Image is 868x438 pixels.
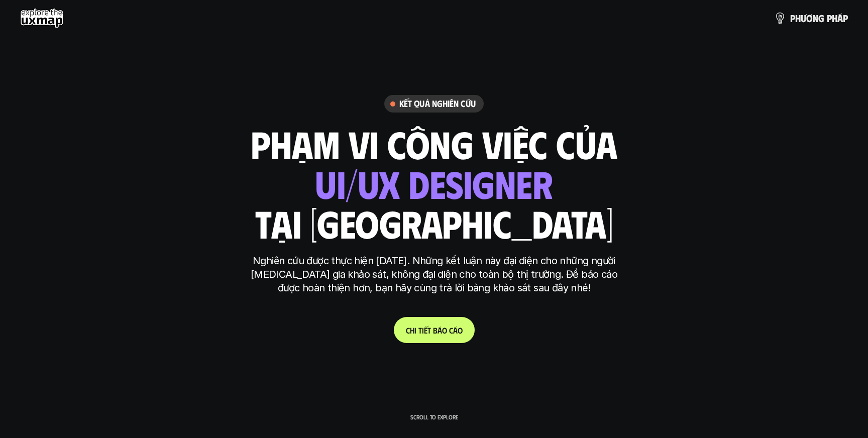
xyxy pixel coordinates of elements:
[414,325,416,335] span: i
[837,13,843,24] span: á
[453,325,458,335] span: á
[418,325,422,335] span: t
[832,13,837,24] span: h
[410,325,414,335] span: h
[774,8,848,28] a: phươngpháp
[410,413,458,420] p: Scroll to explore
[433,325,438,335] span: b
[790,13,795,24] span: p
[458,325,463,335] span: o
[424,325,427,335] span: ế
[255,202,613,244] h1: tại [GEOGRAPHIC_DATA]
[246,254,622,295] p: Nghiên cứu được thực hiện [DATE]. Những kết luận này đại diện cho những người [MEDICAL_DATA] gia ...
[795,13,801,24] span: h
[813,13,818,24] span: n
[399,98,476,110] h6: Kết quả nghiên cứu
[801,13,806,24] span: ư
[427,325,431,335] span: t
[438,325,442,335] span: á
[406,325,410,335] span: C
[449,325,453,335] span: c
[442,325,447,335] span: o
[827,13,832,24] span: p
[818,13,824,24] span: g
[394,317,475,343] a: Chitiếtbáocáo
[843,13,848,24] span: p
[806,13,813,24] span: ơ
[251,123,617,165] h1: phạm vi công việc của
[422,325,424,335] span: i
